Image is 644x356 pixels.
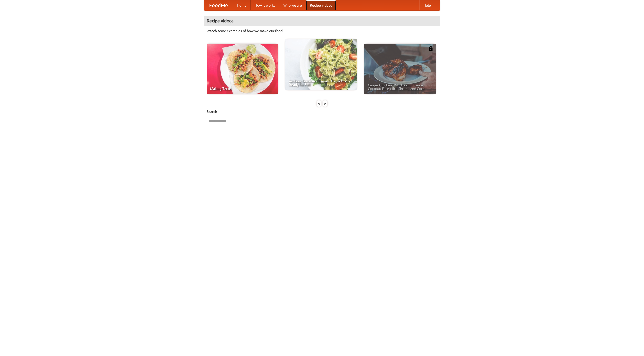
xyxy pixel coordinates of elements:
a: Help [419,0,435,10]
a: An Easy, Summery Tomato Pasta That's Ready for Fall [285,39,357,90]
a: Home [233,0,251,10]
img: 483408.png [428,46,433,51]
span: An Easy, Summery Tomato Pasta That's Ready for Fall [289,79,353,86]
a: Recipe videos [306,0,336,10]
div: » [323,100,327,107]
a: How it works [251,0,279,10]
a: Making Tacos [207,44,278,94]
span: Making Tacos [210,87,274,90]
p: Watch some examples of how we make our food! [207,28,437,33]
a: FoodMe [204,0,233,10]
h4: Recipe videos [204,16,440,26]
a: Who we are [279,0,306,10]
div: « [317,100,321,107]
h5: Search [207,109,437,114]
